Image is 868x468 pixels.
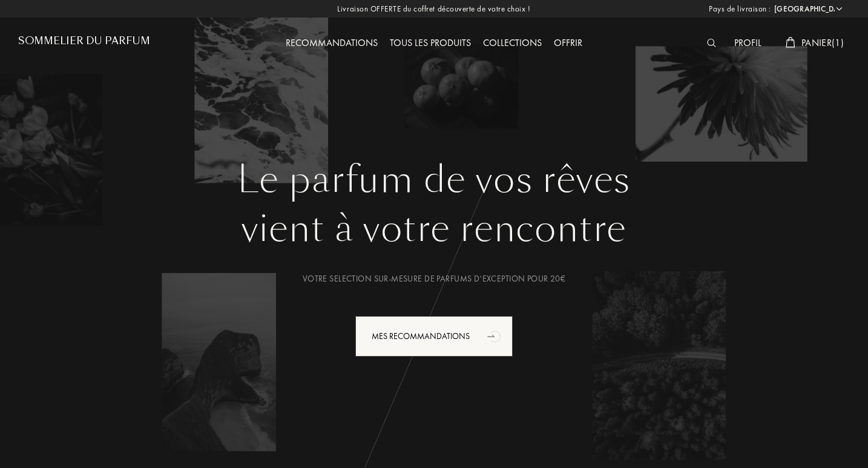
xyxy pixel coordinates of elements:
h1: Le parfum de vos rêves [27,158,841,202]
div: Collections [477,36,548,51]
div: Mes Recommandations [355,316,513,357]
a: Offrir [548,36,588,49]
div: Recommandations [280,36,384,51]
a: Tous les produits [384,36,477,49]
span: Panier ( 1 ) [801,36,844,49]
div: Tous les produits [384,36,477,51]
div: Offrir [548,36,588,51]
a: Collections [477,36,548,49]
div: Votre selection sur-mesure de parfums d’exception pour 20€ [27,272,841,285]
div: Profil [728,36,768,51]
a: Recommandations [280,36,384,49]
img: search_icn_white.svg [707,39,716,47]
a: Mes Recommandationsanimation [346,316,522,357]
h1: Sommelier du Parfum [18,35,150,47]
div: animation [483,324,507,348]
span: Pays de livraison : [709,3,771,15]
div: vient à votre rencontre [27,202,841,256]
a: Profil [728,36,768,49]
img: cart_white.svg [786,37,795,48]
a: Sommelier du Parfum [18,35,150,51]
